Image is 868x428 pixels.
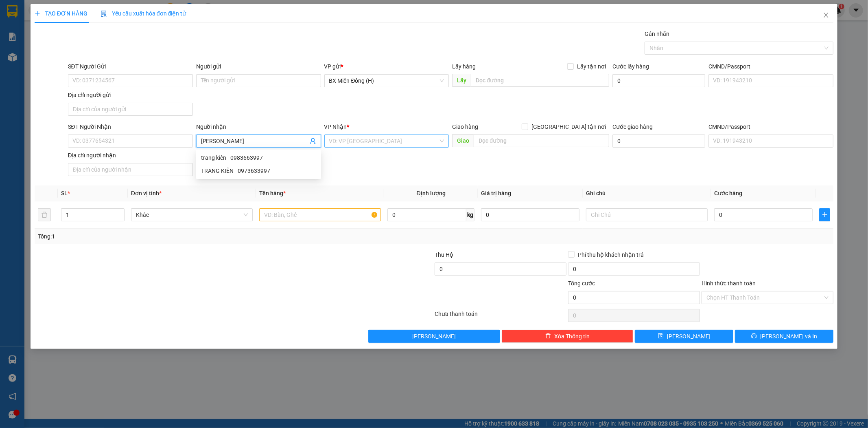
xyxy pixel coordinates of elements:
[435,252,453,258] span: Thu Hộ
[452,63,476,70] span: Lấy hàng
[574,62,609,71] span: Lấy tận nơi
[434,309,568,324] div: Chưa thanh toán
[68,62,193,71] div: SĐT Người Gửi
[528,122,609,131] span: [GEOGRAPHIC_DATA] tận nơi
[714,190,742,196] span: Cước hàng
[612,63,649,70] label: Cước lấy hàng
[68,151,193,160] div: Địa chỉ người nhận
[645,31,669,37] label: Gán nhãn
[471,74,609,87] input: Dọc đường
[417,190,446,196] span: Định lượng
[452,74,471,87] span: Lấy
[452,134,474,147] span: Giao
[329,75,444,87] span: BX Miền Đông (H)
[481,190,511,196] span: Giá trị hàng
[568,280,595,287] span: Tổng cước
[466,208,474,221] span: kg
[735,330,833,343] button: printer[PERSON_NAME] và In
[586,208,708,221] input: Ghi Chú
[708,122,833,131] div: CMND/Passport
[474,134,609,147] input: Dọc đường
[131,190,162,196] span: Đơn vị tính
[201,166,316,175] div: TRANG KIÊN - 0973633997
[481,208,579,221] input: 0
[612,74,705,87] input: Cước lấy hàng
[502,330,634,343] button: deleteXóa Thông tin
[667,332,711,341] span: [PERSON_NAME]
[35,10,87,17] span: TẠO ĐƠN HÀNG
[702,280,756,287] label: Hình thức thanh toán
[68,103,193,116] input: Địa chỉ của người gửi
[196,151,321,164] div: trang kiên - 0983663997
[554,332,590,341] span: Xóa Thông tin
[575,250,647,259] span: Phí thu hộ khách nhận trả
[196,122,321,131] div: Người nhận
[658,333,664,340] span: save
[324,62,449,71] div: VP gửi
[68,122,193,131] div: SĐT Người Nhận
[259,208,381,221] input: VD: Bàn, Ghế
[452,124,478,130] span: Giao hàng
[815,4,837,27] button: Close
[38,208,51,221] button: delete
[708,62,833,71] div: CMND/Passport
[35,11,40,16] span: plus
[38,232,335,241] div: Tổng: 1
[101,11,107,17] img: icon
[583,185,711,201] th: Ghi chú
[68,90,193,99] div: Địa chỉ người gửi
[201,153,316,162] div: trang kiên - 0983663997
[101,10,186,17] span: Yêu cầu xuất hóa đơn điện tử
[324,124,347,130] span: VP Nhận
[635,330,733,343] button: save[PERSON_NAME]
[819,208,830,221] button: plus
[368,330,500,343] button: [PERSON_NAME]
[823,12,829,18] span: close
[760,332,817,341] span: [PERSON_NAME] và In
[196,164,321,177] div: TRANG KIÊN - 0973633997
[612,124,653,130] label: Cước giao hàng
[136,209,248,221] span: Khác
[310,138,316,144] span: user-add
[68,163,193,176] input: Địa chỉ của người nhận
[412,332,456,341] span: [PERSON_NAME]
[545,333,551,340] span: delete
[751,333,757,340] span: printer
[196,62,321,71] div: Người gửi
[61,190,68,196] span: SL
[612,135,705,148] input: Cước giao hàng
[259,190,286,196] span: Tên hàng
[820,212,830,218] span: plus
